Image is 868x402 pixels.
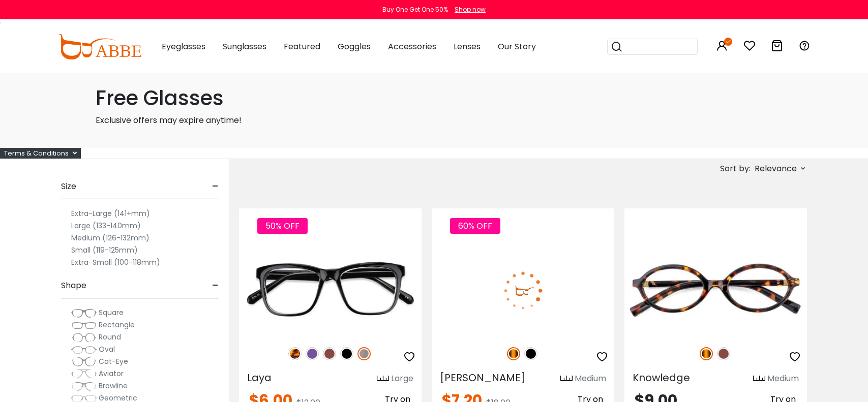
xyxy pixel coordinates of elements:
[755,160,797,178] span: Relevance
[99,332,121,342] span: Round
[247,370,272,385] span: Laya
[753,375,765,383] img: size ruler
[239,245,422,336] img: Gun Laya - Plastic ,Universal Bridge Fit
[212,174,219,199] span: -
[284,41,320,52] span: Featured
[71,332,97,343] img: Round.png
[71,308,97,318] img: Square.png
[720,163,751,174] span: Sort by:
[450,5,486,14] a: Shop now
[560,375,573,383] img: size ruler
[624,245,807,336] img: Tortoise Knowledge - Acetate ,Universal Bridge Fit
[71,207,150,220] label: Extra-Large (141+mm)
[99,356,128,366] span: Cat-Eye
[96,114,773,127] p: Exclusive offers may expire anytime!
[633,370,690,385] span: Knowledge
[432,245,614,336] img: Tortoise Callie - Combination ,Universal Bridge Fit
[306,347,319,360] img: Purple
[71,369,97,379] img: Aviator.png
[71,256,160,268] label: Extra-Small (100-118mm)
[575,373,606,385] div: Medium
[454,41,481,52] span: Lenses
[357,347,371,360] img: Gun
[717,347,730,360] img: Brown
[498,41,536,52] span: Our Story
[99,344,115,354] span: Oval
[162,41,205,52] span: Eyeglasses
[61,273,86,298] span: Shape
[99,381,128,391] span: Browline
[61,174,76,199] span: Size
[99,320,135,330] span: Rectangle
[71,244,138,256] label: Small (119-125mm)
[700,347,713,360] img: Tortoise
[288,347,302,360] img: Leopard
[382,5,448,14] div: Buy One Get One 50%
[507,347,520,360] img: Tortoise
[99,307,124,318] span: Square
[96,86,773,110] h1: Free Glasses
[391,373,413,385] div: Large
[455,5,486,14] div: Shop now
[99,368,124,379] span: Aviator
[71,357,97,367] img: Cat-Eye.png
[323,347,336,360] img: Brown
[338,41,371,52] span: Goggles
[377,375,389,383] img: size ruler
[440,370,525,385] span: [PERSON_NAME]
[212,273,219,298] span: -
[71,220,141,232] label: Large (133-140mm)
[58,34,141,59] img: abbeglasses.com
[388,41,436,52] span: Accessories
[524,347,537,360] img: Black
[71,345,97,355] img: Oval.png
[71,232,149,244] label: Medium (126-132mm)
[450,218,500,234] span: 60% OFF
[71,381,97,391] img: Browline.png
[71,320,97,330] img: Rectangle.png
[340,347,353,360] img: Black
[767,373,799,385] div: Medium
[257,218,308,234] span: 50% OFF
[223,41,266,52] span: Sunglasses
